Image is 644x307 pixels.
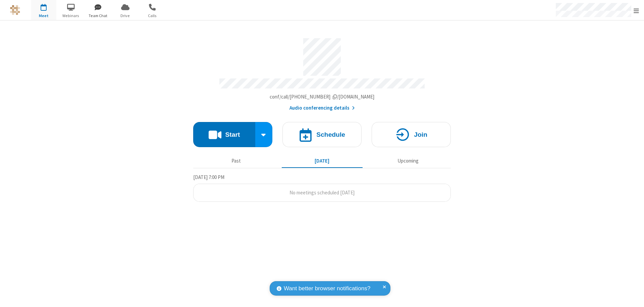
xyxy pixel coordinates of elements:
[289,189,355,196] span: No meetings scheduled [DATE]
[627,290,639,302] iframe: Chat
[270,93,375,101] button: Copy my meeting room linkCopy my meeting room link
[193,173,451,202] section: Today's Meetings
[414,131,427,138] h4: Join
[193,33,451,112] section: Account details
[113,13,138,19] span: Drive
[284,284,370,293] span: Want better browser notifications?
[282,122,362,147] button: Schedule
[193,174,224,180] span: [DATE] 7:00 PM
[316,131,345,138] h4: Schedule
[368,155,448,167] button: Upcoming
[289,104,355,112] button: Audio conferencing details
[225,131,240,138] h4: Start
[140,13,165,19] span: Calls
[193,122,255,147] button: Start
[31,13,56,19] span: Meet
[196,155,277,167] button: Past
[86,13,111,19] span: Team Chat
[255,122,273,147] div: Start conference options
[58,13,84,19] span: Webinars
[282,155,363,167] button: [DATE]
[372,122,451,147] button: Join
[270,94,375,100] span: Copy my meeting room link
[10,5,20,15] img: QA Selenium DO NOT DELETE OR CHANGE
